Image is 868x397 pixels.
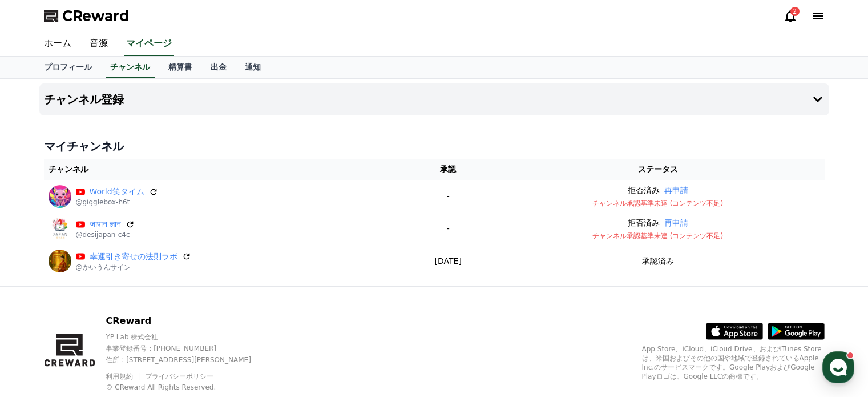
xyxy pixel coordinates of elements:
p: - [410,223,487,235]
p: 拒否済み [628,217,660,229]
h4: マイチャンネル [44,138,825,154]
a: マイページ [124,32,174,56]
img: जापान ज्ञान [49,218,71,240]
h4: チャンネル登録 [44,93,124,106]
p: チャンネル承認基準未達 (コンテンツ不足) [496,231,820,240]
a: CReward [44,7,130,25]
a: World笑タイム [90,186,144,198]
p: - [410,190,487,202]
button: チャンネル登録 [39,83,829,115]
p: YP Lab 株式会社 [106,332,271,342]
button: 再申請 [664,185,688,197]
a: 通知 [236,57,270,78]
p: @desijapan-c4c [76,230,135,239]
p: © CReward All Rights Reserved. [106,383,271,392]
p: チャンネル承認基準未達 (コンテンツ不足) [496,199,820,208]
a: 出金 [201,57,236,78]
p: @gigglebox-h6t [76,198,158,207]
a: जापान ज्ञान [90,218,121,230]
th: ステータス [491,159,825,180]
button: 再申請 [664,217,688,229]
a: ホーム [35,32,80,56]
th: 承認 [405,159,491,180]
a: 精算書 [159,57,201,78]
th: チャンネル [44,159,405,180]
div: 2 [790,7,800,16]
p: 事業登録番号 : [PHONE_NUMBER] [106,344,271,353]
img: 幸運引き寄せの法則ラボ [49,250,71,272]
a: プライバシーポリシー [145,372,213,380]
p: [DATE] [410,255,487,267]
p: 住所 : [STREET_ADDRESS][PERSON_NAME] [106,355,271,364]
a: 音源 [80,32,117,56]
a: 幸運引き寄せの法則ラボ [90,251,177,263]
a: 2 [784,9,797,23]
a: 利用規約 [106,372,142,380]
p: 承認済み [642,255,674,267]
p: CReward [106,314,271,328]
a: プロフィール [35,57,101,78]
p: App Store、iCloud、iCloud Drive、およびiTunes Storeは、米国およびその他の国や地域で登録されているApple Inc.のサービスマークです。Google P... [642,344,825,381]
p: 拒否済み [628,185,660,197]
span: CReward [62,7,130,25]
a: チャンネル [106,57,155,78]
p: @かいうんサイン [76,263,191,272]
img: World笑タイム [49,185,71,208]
